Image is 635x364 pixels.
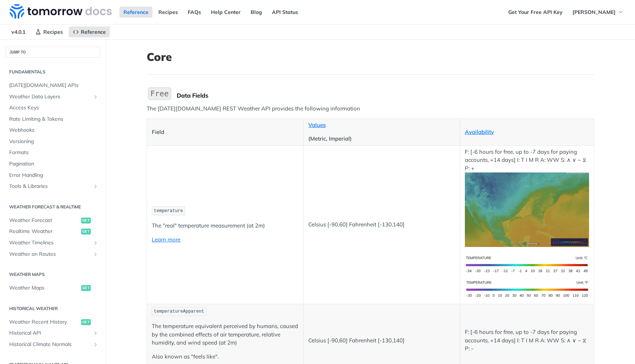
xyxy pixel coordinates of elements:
a: [DATE][DOMAIN_NAME] APIs [6,80,100,91]
a: Learn more [152,236,180,243]
span: Tools & Libraries [9,183,91,190]
p: Field [152,128,298,136]
span: Formats [9,149,98,156]
code: temperatureApparent [152,307,206,316]
span: Access Keys [9,104,98,112]
span: get [81,319,91,325]
a: Weather Forecastget [6,215,100,226]
a: Access Keys [6,102,100,113]
span: Realtime Weather [9,228,79,235]
a: Weather TimelinesShow subpages for Weather Timelines [6,237,100,248]
span: Versioning [9,138,98,145]
span: Weather Data Layers [9,93,91,101]
span: get [81,285,91,291]
span: Historical API [9,330,91,337]
a: Tools & LibrariesShow subpages for Tools & Libraries [6,181,100,192]
p: The temperature equivalent perceived by humans, caused by the combined effects of air temperature... [152,322,298,347]
a: Reference [119,7,153,18]
h1: Core [147,50,594,63]
a: Historical Climate NormalsShow subpages for Historical Climate Normals [6,339,100,350]
div: Data Fields [177,92,594,99]
span: Weather Timelines [9,239,91,247]
a: Help Center [207,7,245,18]
span: Weather on Routes [9,251,91,258]
a: Recipes [154,7,182,18]
a: Recipes [31,26,67,37]
a: Weather Mapsget [6,283,100,294]
button: Show subpages for Weather Timelines [93,240,98,246]
a: Get Your Free API Key [504,7,567,18]
span: Expand image [465,285,589,292]
a: Weather on RoutesShow subpages for Weather on Routes [6,249,100,260]
button: Show subpages for Weather Data Layers [93,94,98,100]
span: [DATE][DOMAIN_NAME] APIs [9,82,98,89]
a: Historical APIShow subpages for Historical API [6,328,100,339]
span: get [81,229,91,234]
span: Expand image [465,206,589,213]
button: JUMP TO [6,47,100,58]
span: Weather Recent History [9,318,79,326]
button: [PERSON_NAME] [568,7,628,18]
a: Error Handling [6,170,100,181]
span: Webhooks [9,127,98,134]
span: get [81,218,91,223]
h2: Fundamentals [6,69,100,75]
button: Show subpages for Historical API [93,330,98,336]
button: Show subpages for Weather on Routes [93,251,98,257]
a: Versioning [6,136,100,147]
a: Reference [69,26,110,37]
h2: Historical Weather [6,305,100,312]
span: Pagination [9,160,98,168]
a: Realtime Weatherget [6,226,100,237]
a: Weather Data LayersShow subpages for Weather Data Layers [6,91,100,102]
p: The [DATE][DOMAIN_NAME] REST Weather API provides the following information [147,105,594,113]
button: Show subpages for Historical Climate Normals [93,342,98,347]
span: Rate Limiting & Tokens [9,116,98,123]
span: Expand image [465,261,589,267]
p: (Metric, Imperial) [308,135,455,143]
p: Also known as "feels like". [152,353,298,361]
a: FAQs [184,7,205,18]
span: v4.0.1 [7,26,29,37]
p: The "real" temperature measurement (at 2m) [152,222,298,230]
p: F: [-6 hours for free, up to -7 days for paying accounts, +14 days] I: T I M R A: WW S: ∧ ∨ ~ ⧖ P: - [465,328,589,353]
span: Error Handling [9,172,98,179]
a: Weather Recent Historyget [6,317,100,328]
span: Weather Maps [9,284,79,292]
a: API Status [268,7,302,18]
span: Recipes [43,29,63,35]
span: Weather Forecast [9,217,79,224]
h2: Weather Forecast & realtime [6,204,100,210]
a: Pagination [6,159,100,170]
img: Tomorrow.io Weather API Docs [10,4,112,19]
p: Celsius [-90,60] Fahrenheit [-130,140] [308,221,455,229]
a: Values [308,121,326,128]
code: temperature [152,206,185,215]
a: Availability [465,128,494,135]
a: Blog [247,7,266,18]
a: Formats [6,147,100,158]
a: Rate Limiting & Tokens [6,114,100,125]
a: Webhooks [6,125,100,136]
button: Show subpages for Tools & Libraries [93,183,98,189]
span: Reference [81,29,106,35]
span: Historical Climate Normals [9,341,91,348]
p: Celsius [-90,60] Fahrenheit [-130,140] [308,336,455,345]
span: [PERSON_NAME] [573,9,616,15]
p: F: [-6 hours for free, up to -7 days for paying accounts, +14 days] I: T I M R A: WW S: ∧ ∨ ~ ⧖ P: + [465,148,589,247]
h2: Weather Maps [6,271,100,278]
